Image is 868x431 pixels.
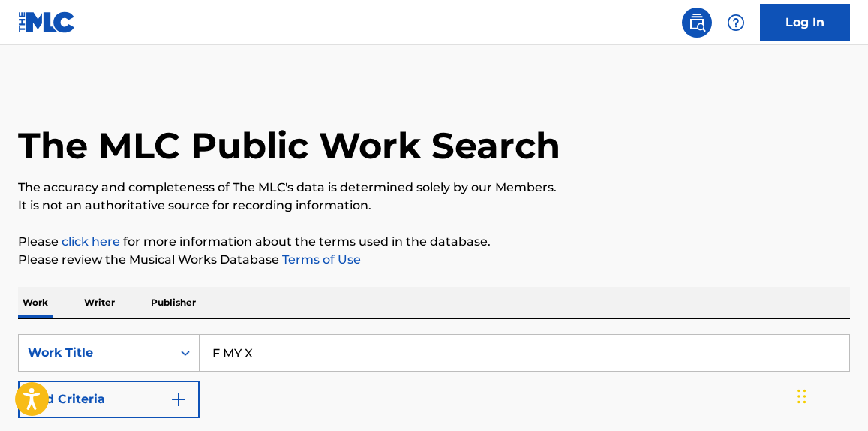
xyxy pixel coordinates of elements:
[18,11,76,33] img: MLC Logo
[18,251,850,269] p: Please review the Musical Works Database
[18,179,850,197] p: The accuracy and completeness of The MLC's data is determined solely by our Members.
[80,287,119,318] p: Writer
[797,374,806,419] div: Drag
[28,344,163,362] div: Work Title
[760,4,850,41] a: Log In
[721,8,751,38] div: Help
[18,381,200,418] button: Add Criteria
[688,14,706,32] img: search
[682,8,712,38] a: Public Search
[18,233,850,251] p: Please for more information about the terms used in the database.
[62,234,120,249] a: click here
[727,14,745,32] img: help
[18,287,53,318] p: Work
[146,287,200,318] p: Publisher
[170,390,188,408] img: 9d2ae6d4665cec9f34b9.svg
[279,252,361,267] a: Terms of Use
[18,197,850,215] p: It is not an authoritative source for recording information.
[793,359,868,431] iframe: Chat Widget
[18,123,560,168] h1: The MLC Public Work Search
